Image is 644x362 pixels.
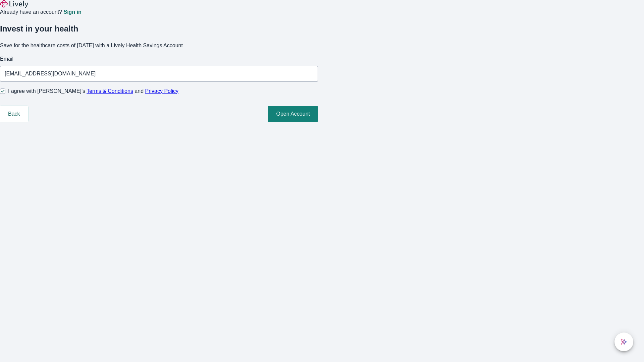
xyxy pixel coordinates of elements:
button: chat [614,333,633,351]
span: I agree with [PERSON_NAME]’s and [8,87,178,95]
a: Sign in [63,9,81,15]
a: Terms & Conditions [87,88,133,94]
svg: Lively AI Assistant [621,339,627,345]
a: Privacy Policy [145,88,179,94]
button: Open Account [268,106,318,122]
